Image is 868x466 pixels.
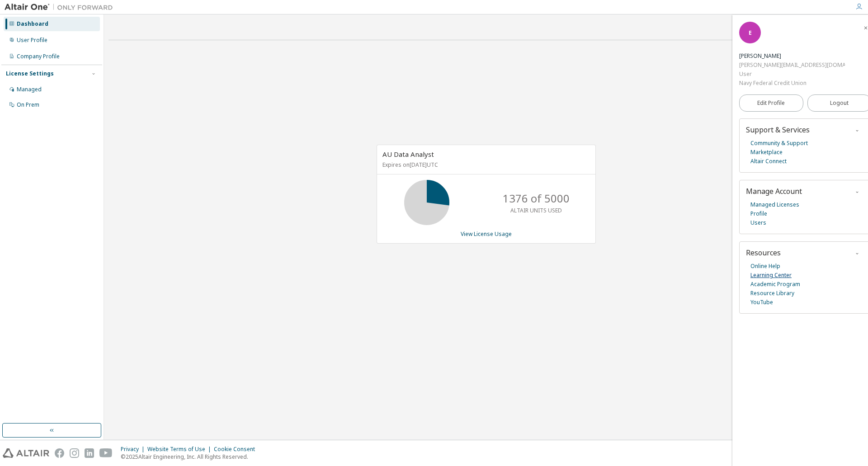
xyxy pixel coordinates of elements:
img: Altair One [5,3,118,12]
span: AU Data Analyst [382,150,434,159]
img: youtube.svg [99,448,113,458]
a: Online Help [750,262,780,271]
div: License Settings [6,70,54,77]
span: Logout [830,99,849,108]
span: Resources [746,248,781,258]
a: YouTube [750,298,773,307]
div: Privacy [121,446,147,453]
img: instagram.svg [70,448,79,458]
img: facebook.svg [55,448,64,458]
div: Dashboard [17,20,48,28]
a: Learning Center [750,271,792,280]
div: [PERSON_NAME][EMAIL_ADDRESS][DOMAIN_NAME] [739,61,845,70]
span: Manage Account [746,186,802,196]
div: User Profile [17,37,47,44]
div: Eric French [739,52,845,61]
img: altair_logo.svg [3,448,49,458]
a: View License Usage [461,230,512,238]
div: Company Profile [17,53,60,60]
div: Cookie Consent [214,446,260,453]
a: Users [750,218,766,227]
div: Navy Federal Credit Union [739,79,845,88]
img: linkedin.svg [85,448,94,458]
div: Managed [17,86,42,93]
p: Expires on [DATE] UTC [382,161,588,169]
a: Edit Profile [739,94,803,112]
div: Website Terms of Use [147,446,214,453]
a: Profile [750,209,767,218]
a: Marketplace [750,148,783,157]
p: ALTAIR UNITS USED [510,207,562,214]
p: © 2025 Altair Engineering, Inc. All Rights Reserved. [121,453,260,461]
p: 1376 of 5000 [503,191,570,206]
a: Community & Support [750,139,808,148]
span: Support & Services [746,125,810,135]
a: Altair Connect [750,157,787,166]
div: User [739,70,845,79]
div: On Prem [17,101,39,108]
a: Managed Licenses [750,200,799,209]
a: Resource Library [750,289,794,298]
span: Edit Profile [757,99,785,107]
span: E [749,29,752,37]
a: Academic Program [750,280,800,289]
